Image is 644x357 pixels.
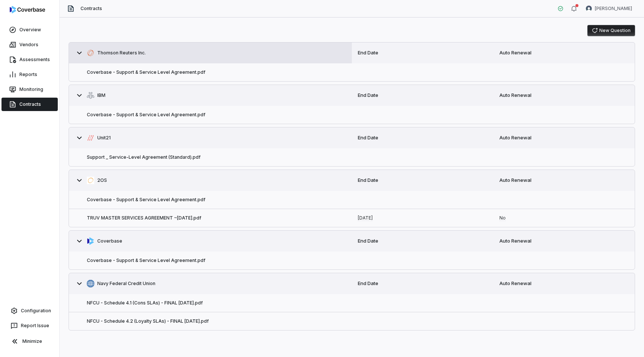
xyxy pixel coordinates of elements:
[352,128,493,148] div: End Date
[587,25,635,36] button: New Question
[493,274,635,293] div: Auto Renewal
[69,85,352,106] button: https://ibm.com/us-en/IBM
[87,154,201,160] button: Support _ Service-Level Agreement (Standard).pdf
[1,23,58,37] a: Overview
[97,92,105,98] span: IBM
[352,43,493,63] div: End Date
[97,177,107,183] span: 2OS
[69,231,352,252] button: https://coverbase.ai/Coverbase
[581,3,637,14] button: Lili Jiang avatar[PERSON_NAME]
[352,274,493,293] div: End Date
[352,231,493,251] div: End Date
[3,319,56,332] button: Report Issue
[97,238,122,244] span: Coverbase
[87,300,203,306] button: NFCU - Schedule 4.1 (Cons SLAs) - FINAL [DATE].pdf
[1,53,58,66] a: Assessments
[69,273,352,294] button: https://navyfederal.org/Navy Federal Credit Union
[87,69,205,75] button: Coverbase - Support & Service Level Agreement.pdf
[69,170,352,191] button: https://2os.com/2OS
[3,304,56,317] a: Configuration
[97,281,155,287] span: Navy Federal Credit Union
[358,215,373,221] a: [DATE]
[595,6,632,12] span: [PERSON_NAME]
[69,42,352,63] button: https://thomsonreuters.com/en.html/Thomson Reuters Inc.
[1,83,58,96] a: Monitoring
[10,6,45,13] img: logo-D7KZi-bG.svg
[87,197,205,203] button: Coverbase - Support & Service Level Agreement.pdf
[1,98,58,111] a: Contracts
[493,128,635,148] div: Auto Renewal
[1,68,58,81] a: Reports
[499,215,506,221] a: No
[493,231,635,251] div: Auto Renewal
[87,112,205,118] button: Coverbase - Support & Service Level Agreement.pdf
[80,6,102,12] span: Contracts
[97,135,111,141] span: Unit21
[1,38,58,51] a: Vendors
[3,334,56,349] button: Minimize
[97,50,146,56] span: Thomson Reuters Inc.
[493,86,635,105] div: Auto Renewal
[352,86,493,105] div: End Date
[493,171,635,190] div: Auto Renewal
[586,6,592,12] img: Lili Jiang avatar
[352,171,493,190] div: End Date
[69,127,352,148] button: https://unit21.ai/Unit21
[87,258,205,263] button: Coverbase - Support & Service Level Agreement.pdf
[493,43,635,63] div: Auto Renewal
[87,215,201,221] button: TRUV MASTER SERVICES AGREEMENT ~[DATE].pdf
[87,318,209,324] button: NFCU - Schedule 4.2 (Loyalty SLAs) - FINAL [DATE].pdf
